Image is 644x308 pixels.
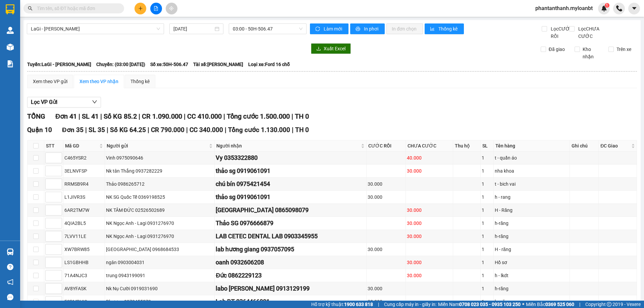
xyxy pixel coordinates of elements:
[368,285,405,292] div: 30.000
[216,205,365,215] div: [GEOGRAPHIC_DATA] 0865098079
[216,232,365,241] div: LAB CETEC DENTAL LAB 0903345955
[606,3,608,8] span: 1
[495,167,569,175] div: nha khoa
[106,298,214,305] div: Phượng 0973455872
[216,166,365,176] div: thảo sg 0919061091
[7,294,13,300] span: message
[216,179,365,189] div: chú bín 0975421454
[106,220,214,227] div: NK Ngọc Anh - Lagi 0931276970
[142,112,182,120] span: CR 1.090.000
[63,151,105,165] td: C465YSR2
[27,62,91,67] b: Tuyến: LaGi - [PERSON_NAME]
[106,246,214,253] div: [GEOGRAPHIC_DATA] 0968684533
[63,230,105,243] td: 7LVV11LE
[63,165,105,178] td: 3ELNVFSP
[55,112,77,120] span: Đơn 41
[407,233,452,240] div: 30.000
[63,178,105,191] td: RRMSB9R4
[106,193,214,201] div: NK SG Quốc Tế 0369198525
[350,23,385,34] button: printerIn phơi
[495,206,569,214] div: H - Răng
[545,302,574,307] strong: 0369 525 060
[64,193,104,201] div: L1JIVR3S
[193,61,243,68] span: Tài xế: [PERSON_NAME]
[64,220,104,227] div: 4QIA2BL5
[138,6,143,11] span: plus
[63,269,105,282] td: 71A4NJC3
[384,301,436,308] span: Cung cấp máy in - giấy in:
[291,112,293,120] span: |
[169,6,174,11] span: aim
[482,154,492,162] div: 1
[64,298,104,305] div: ESPMBUIC
[82,112,99,120] span: SL 41
[579,301,580,308] span: |
[628,3,640,14] button: caret-down
[216,142,360,149] span: Người nhận
[216,219,365,228] div: Thảo SG 0976666879
[106,272,214,279] div: trung 0943199091
[63,243,105,256] td: XW7BRW85
[107,142,208,149] span: Người gửi
[407,154,452,162] div: 40.000
[580,46,603,60] span: Kho nhận
[27,97,101,108] button: Lọc VP Gửi
[216,284,365,293] div: labo [PERSON_NAME] 0913129199
[110,126,146,134] span: Số KG 64.25
[7,27,14,34] img: warehouse-icon
[216,271,365,280] div: Đức 0862229123
[7,44,14,51] img: warehouse-icon
[7,248,14,255] img: warehouse-icon
[406,140,453,151] th: CHƯA CƯỚC
[495,285,569,292] div: h-răng
[216,297,365,306] div: Lab DT 0364466091
[106,206,214,214] div: NK TÂM ĐỨC 02526502689
[64,246,104,253] div: XW7BRW85
[407,259,452,266] div: 30.000
[311,301,373,308] span: Hỗ trợ kỹ thuật:
[154,6,158,11] span: file-add
[150,61,188,68] span: Số xe: 50H-506.47
[63,217,105,230] td: 4QIA2BL5
[425,23,464,34] button: bar-chartThống kê
[459,302,521,307] strong: 0708 023 035 - 0935 103 250
[44,140,63,151] th: STT
[482,206,492,214] div: 1
[495,220,569,227] div: h-răng
[295,112,309,120] span: TH 0
[495,272,569,279] div: h - lkdt
[530,4,598,12] span: phantanthanh.myloanbt
[64,206,104,214] div: 6AR2TM7W
[430,26,436,32] span: bar-chart
[190,126,223,134] span: CC 340.000
[570,140,599,151] th: Ghi chú
[78,112,80,120] span: |
[89,126,105,134] span: SL 35
[315,26,321,32] span: sync
[225,126,226,134] span: |
[216,258,365,267] div: oanh 0932606208
[228,126,290,134] span: Tổng cước 1.130.000
[324,45,345,52] span: Xuất Excel
[378,301,379,308] span: |
[482,167,492,175] div: 1
[130,78,150,85] div: Thống kê
[495,259,569,266] div: Hồ sơ
[107,126,108,134] span: |
[106,167,214,175] div: Nk tân Thắng 0937282229
[62,126,84,134] span: Đơn 35
[364,25,379,33] span: In phơi
[63,204,105,217] td: 6AR2TM7W
[37,5,116,12] input: Tìm tên, số ĐT hoặc mã đơn
[106,180,214,188] div: Thảo 0986265712
[7,60,14,67] img: solution-icon
[64,233,104,240] div: 7LVV11LE
[104,112,137,120] span: Số KG 85.2
[148,126,149,134] span: |
[368,298,405,305] div: 30.000
[150,3,162,14] button: file-add
[407,206,452,214] div: 30.000
[96,61,145,68] span: Chuyến: (03:00 [DATE])
[614,46,634,53] span: Trên xe
[526,301,574,308] span: Miền Bắc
